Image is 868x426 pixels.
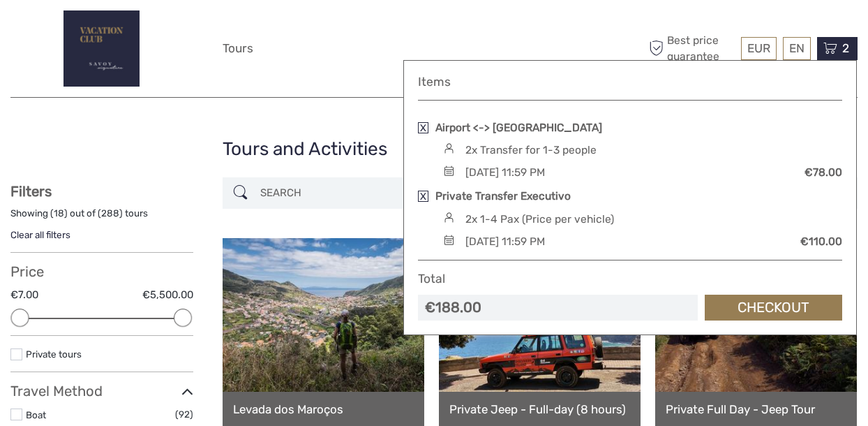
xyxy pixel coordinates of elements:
[418,75,842,89] h4: Items
[440,166,458,176] img: calendar-black.svg
[233,402,414,416] a: Levada dos Maroços
[800,234,842,249] div: €110.00
[440,235,458,245] img: calendar-black.svg
[666,402,846,416] a: Private Full Day - Jeep Tour
[440,212,458,223] img: person.svg
[435,189,571,204] a: Private Transfer Executivo
[10,263,193,280] h3: Price
[435,120,602,135] a: Airport <-> [GEOGRAPHIC_DATA]
[142,288,193,302] label: €5,500.00
[10,288,38,302] label: €7.00
[418,272,445,286] h4: Total
[465,212,614,227] div: 2x 1-4 Pax (Price per vehicle)
[54,207,64,220] label: 18
[26,409,46,420] a: Boat
[10,207,193,228] div: Showing ( ) out of ( ) tours
[10,183,52,200] strong: Filters
[465,234,545,249] div: [DATE] 11:59 PM
[255,181,418,205] input: SEARCH
[783,37,811,60] div: EN
[449,402,630,416] a: Private Jeep - Full-day (8 hours)
[175,406,193,423] span: (92)
[101,207,119,220] label: 288
[465,165,545,180] div: [DATE] 11:59 PM
[646,33,738,64] span: Best price guarantee
[425,298,481,318] div: €188.00
[223,38,253,59] a: Tours
[747,41,770,55] span: EUR
[223,138,646,161] h1: Tours and Activities
[26,348,82,360] a: Private tours
[10,229,70,240] a: Clear all filters
[805,165,842,180] div: €78.00
[840,41,851,55] span: 2
[10,383,193,399] h3: Travel Method
[465,142,597,158] div: 2x Transfer for 1-3 people
[440,143,458,154] img: person.svg
[63,10,140,87] img: 3285-50543be5-8323-43bf-9ee5-d3f46c372491_logo_big.jpg
[705,295,842,321] a: Checkout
